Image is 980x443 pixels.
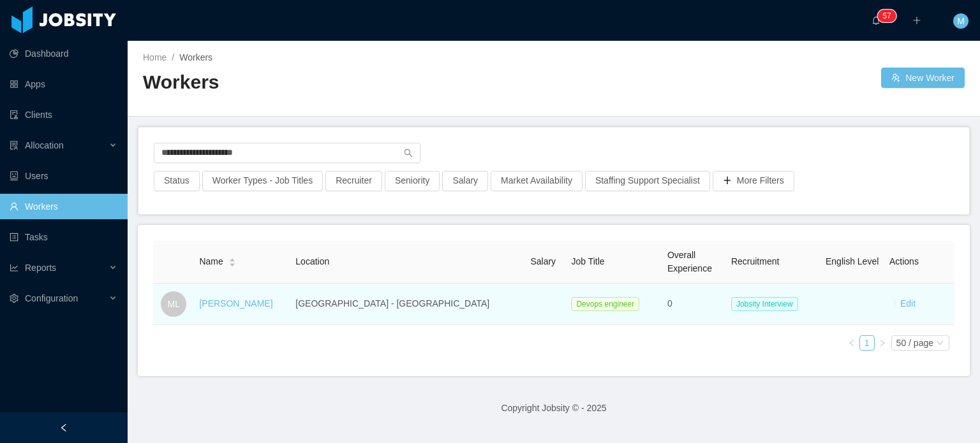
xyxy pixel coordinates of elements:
[662,284,726,325] td: 0
[228,261,235,265] i: icon: caret-down
[442,171,488,191] button: Salary
[571,256,604,266] span: Job Title
[228,257,235,261] i: icon: caret-up
[889,256,919,266] span: Actions
[844,335,859,351] li: Previous Page
[199,298,272,309] a: [PERSON_NAME]
[25,293,78,303] span: Configuration
[848,339,856,347] i: icon: left
[826,256,879,266] span: English Level
[10,71,117,97] a: icon: appstoreApps
[295,256,329,266] span: Location
[172,52,174,62] span: /
[10,102,117,127] a: icon: auditClients
[872,16,880,25] i: icon: bell
[875,335,890,351] li: Next Page
[202,171,323,191] button: Worker Types - Job Titles
[25,263,56,273] span: Reports
[887,10,891,22] p: 7
[10,41,117,66] a: icon: pie-chartDashboard
[879,339,886,347] i: icon: right
[290,284,525,325] td: [GEOGRAPHIC_DATA] - [GEOGRAPHIC_DATA]
[571,297,639,311] span: Devops engineer
[731,256,779,266] span: Recruitment
[877,10,896,22] sup: 57
[10,141,19,150] i: icon: solution
[25,140,64,150] span: Allocation
[154,171,200,191] button: Status
[10,224,117,250] a: icon: profileTasks
[881,68,965,88] button: icon: usergroup-addNew Worker
[896,336,933,350] div: 50 / page
[731,297,798,311] span: Jobsity Interview
[859,335,875,351] li: 1
[731,298,803,309] a: Jobsity Interview
[936,339,944,348] i: icon: down
[228,256,236,265] div: Sort
[10,294,19,303] i: icon: setting
[167,291,179,317] span: ML
[404,149,413,157] i: icon: search
[585,171,710,191] button: Staffing Support Specialist
[912,16,921,25] i: icon: plus
[882,10,887,22] p: 5
[491,171,583,191] button: Market Availability
[143,69,554,96] h2: Workers
[667,250,712,273] span: Overall Experience
[179,52,212,62] span: Workers
[530,256,556,266] span: Salary
[325,171,382,191] button: Recruiter
[10,194,117,219] a: icon: userWorkers
[10,163,117,189] a: icon: robotUsers
[143,52,167,62] a: Home
[385,171,440,191] button: Seniority
[199,255,223,268] span: Name
[860,336,874,350] a: 1
[713,171,794,191] button: icon: plusMore Filters
[957,13,965,29] span: M
[900,298,916,309] a: Edit
[128,386,980,430] footer: Copyright Jobsity © - 2025
[10,263,19,272] i: icon: line-chart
